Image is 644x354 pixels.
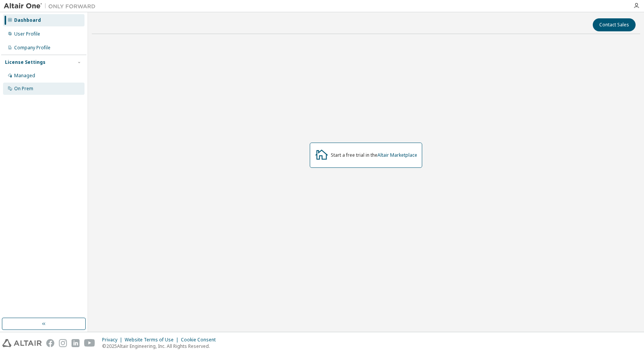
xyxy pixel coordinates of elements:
img: facebook.svg [46,339,54,347]
div: License Settings [5,59,46,65]
button: Contact Sales [593,18,636,31]
div: Privacy [102,337,125,343]
a: Altair Marketplace [377,152,417,158]
div: User Profile [14,31,40,37]
div: Company Profile [14,45,50,51]
img: Altair One [4,2,99,10]
div: Dashboard [14,17,41,23]
img: linkedin.svg [72,339,80,347]
img: altair_logo.svg [2,339,42,347]
div: Cookie Consent [181,337,220,343]
div: Website Terms of Use [125,337,181,343]
img: youtube.svg [84,339,95,347]
div: On Prem [14,86,33,92]
img: instagram.svg [59,339,67,347]
div: Managed [14,73,35,79]
p: © 2025 Altair Engineering, Inc. All Rights Reserved. [102,343,220,349]
div: Start a free trial in the [331,152,417,158]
